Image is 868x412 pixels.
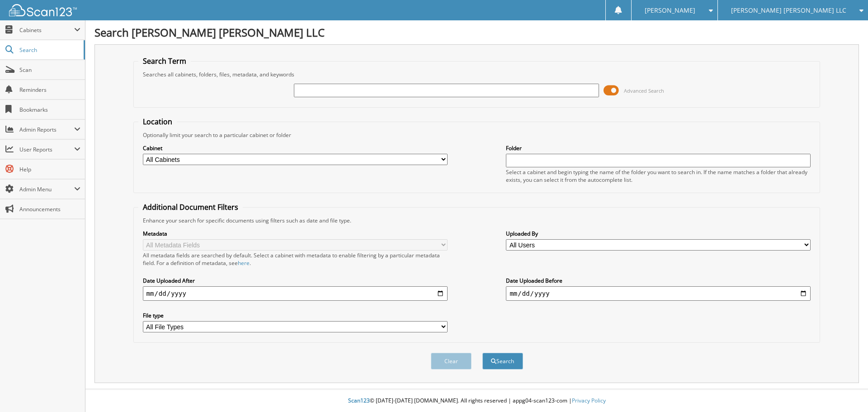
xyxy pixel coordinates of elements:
[19,205,80,213] span: Announcements
[138,117,177,127] legend: Location
[138,217,816,224] div: Enhance your search for specific documents using filters such as date and file type.
[143,277,448,284] label: Date Uploaded After
[138,71,816,78] div: Searches all cabinets, folders, files, metadata, and keywords
[506,168,811,184] div: Select a cabinet and begin typing the name of the folder you want to search in. If the name match...
[624,87,664,94] span: Advanced Search
[138,131,816,139] div: Optionally limit your search to a particular cabinet or folder
[506,277,811,284] label: Date Uploaded Before
[506,230,811,237] label: Uploaded By
[143,312,448,319] label: File type
[143,230,448,237] label: Metadata
[85,390,868,412] div: © [DATE]-[DATE] [DOMAIN_NAME]. All rights reserved | appg04-scan123-com |
[238,259,250,267] a: here
[731,8,846,13] span: [PERSON_NAME] [PERSON_NAME] LLC
[645,8,695,13] span: [PERSON_NAME]
[506,144,811,152] label: Folder
[19,26,74,34] span: Cabinets
[19,146,74,153] span: User Reports
[19,66,80,74] span: Scan
[572,397,606,404] a: Privacy Policy
[19,126,74,133] span: Admin Reports
[19,185,74,193] span: Admin Menu
[19,106,80,114] span: Bookmarks
[482,353,523,369] button: Search
[19,166,80,173] span: Help
[138,202,243,212] legend: Additional Document Filters
[143,251,448,267] div: All metadata fields are searched by default. Select a cabinet with metadata to enable filtering b...
[823,369,868,412] iframe: Chat Widget
[348,397,370,404] span: Scan123
[19,86,80,94] span: Reminders
[143,286,448,301] input: start
[9,4,77,16] img: scan123-logo-white.svg
[506,286,811,301] input: end
[143,144,448,152] label: Cabinet
[138,56,191,66] legend: Search Term
[94,25,859,40] h1: Search [PERSON_NAME] [PERSON_NAME] LLC
[19,46,79,54] span: Search
[431,353,472,369] button: Clear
